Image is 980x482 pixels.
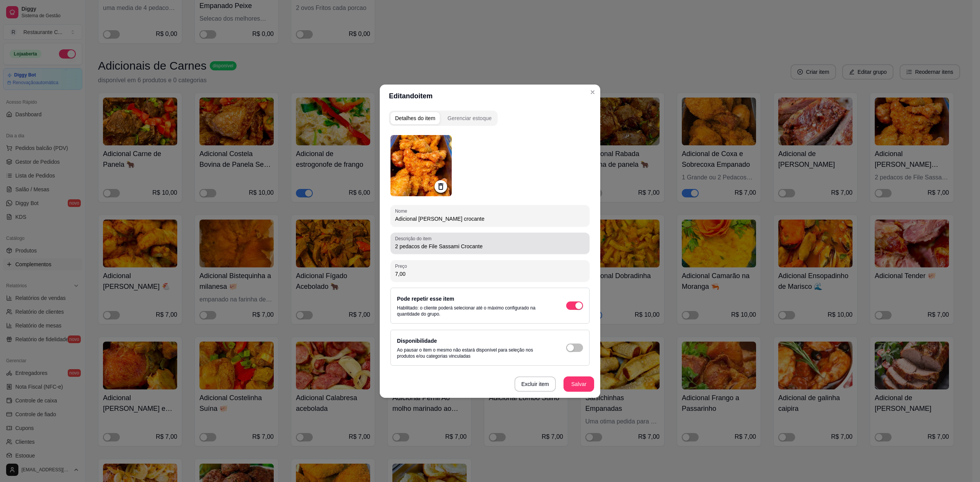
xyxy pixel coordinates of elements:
label: Preço [395,263,410,269]
p: Habilitado: o cliente poderá selecionar até o máximo configurado na quantidade do grupo. [397,305,551,317]
input: Nome [395,215,585,223]
input: Preço [395,270,585,278]
label: Nome [395,208,410,214]
input: Descrição do item [395,243,585,250]
div: Detalhes do item [395,114,435,122]
div: Gerenciar estoque [448,114,492,122]
img: logo da loja [390,135,452,196]
label: Descrição do item [395,235,434,242]
button: Close [586,86,599,98]
button: Excluir item [514,376,556,392]
div: complement-group [389,111,498,126]
div: complement-group [389,111,591,126]
label: Disponibilidade [397,338,437,344]
label: Pode repetir esse item [397,296,454,302]
button: Salvar [563,376,594,392]
p: Ao pausar o item o mesmo não estará disponível para seleção nos produtos e/ou categorias vinculadas [397,347,551,359]
header: Editando item [380,85,600,107]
